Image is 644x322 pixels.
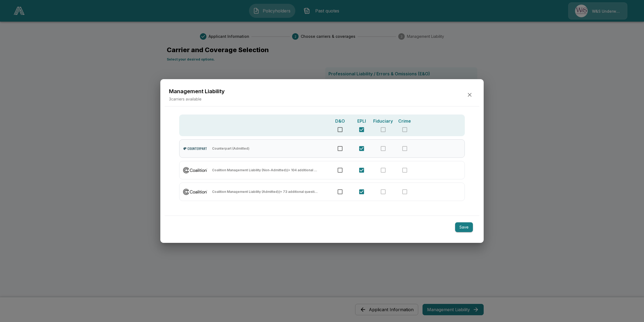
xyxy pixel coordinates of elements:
p: 3 carriers available [169,96,225,102]
span: (+ 104 additional questions) [287,168,331,172]
img: Coalition Management Liability (Non-Admitted) [183,166,208,174]
p: Coalition Management Liability (Admitted) (+ 73 additional questions) [212,190,318,193]
p: D&O [335,118,345,124]
img: Counterpart (Admitted) [183,144,208,153]
img: Coalition Management Liability (Admitted) [183,187,208,196]
p: Counterpart (Admitted) [212,147,250,150]
h5: Management Liability [169,88,225,95]
p: Coalition Management Liability (Non-Admitted) (+ 104 additional questions) [212,169,318,172]
p: Fiduciary [373,118,393,124]
button: Save [455,222,473,232]
p: EPLI [357,118,366,124]
span: (+ 73 additional questions) [279,190,322,194]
